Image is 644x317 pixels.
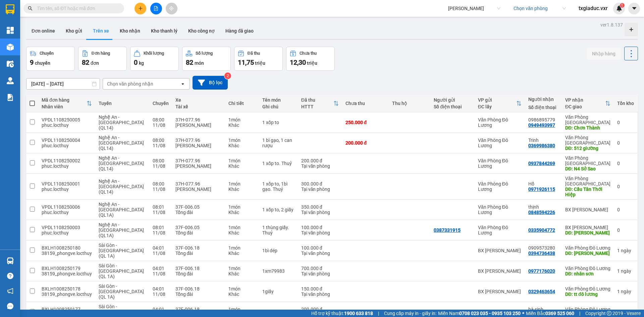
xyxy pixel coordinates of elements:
div: Ghi chú [262,104,294,109]
div: Văn Phòng Đô Lương [565,266,610,271]
div: 0909573280 [528,245,558,251]
div: VP nhận [565,97,605,103]
img: dashboard-icon [7,27,14,34]
div: 0971926115 [528,187,555,192]
div: 0 [617,207,634,212]
button: Kho nhận [114,23,146,39]
span: notification [7,288,13,294]
div: 37F-006.18 [175,307,222,312]
div: Hổ [528,181,558,187]
button: plus [135,3,146,14]
div: Nhân viên [42,104,87,109]
span: Sài Gòn - [GEOGRAPHIC_DATA] (QL 1A) [99,263,144,279]
img: warehouse-icon [7,60,14,67]
div: BX [PERSON_NAME] [478,309,522,315]
div: 0394736438 [528,251,555,256]
span: kg [139,60,144,66]
div: DĐ: N4 Sở Sao [565,166,610,171]
button: Trên xe [88,23,114,39]
img: warehouse-icon [7,44,14,51]
div: 04:01 [153,307,169,312]
div: Văn Phòng Đô Lương [478,138,522,148]
div: Khác [228,230,256,235]
div: 37H-077.96 [175,158,222,163]
div: 08:01 [153,204,169,210]
div: 1 món [228,286,256,292]
div: ĐC giao [565,104,605,109]
div: phuc.locthuy [42,210,92,215]
div: 0848594226 [528,210,555,215]
div: 0977176020 [528,268,555,274]
span: | [579,310,580,317]
div: 1 món [228,181,256,187]
div: 350.000 đ [301,204,339,210]
div: 37H-077.96 [175,181,222,187]
div: 37F-006.18 [175,286,222,292]
div: 37F-006.18 [175,266,222,271]
div: 0 [617,161,634,166]
div: 700.000 đ [301,266,339,271]
span: Miền Bắc [526,310,574,317]
div: Đã thu [248,51,260,56]
div: 1 món [228,266,256,271]
div: BX [PERSON_NAME] [478,268,522,274]
div: Tổng đài [175,292,222,297]
img: warehouse-icon [7,77,14,84]
div: 150.000 đ [301,286,339,292]
div: 2xốp [262,309,294,315]
span: 12,30 [290,58,306,66]
span: caret-down [631,5,637,11]
span: txgiaduc.vxr [573,4,613,12]
div: 37F-006.18 [175,245,222,251]
span: 1 [621,3,623,8]
button: caret-down [628,3,640,14]
div: Chuyến [153,101,169,106]
span: Hỗ trợ kỹ thuật: [311,310,373,317]
div: ver 1.8.137 [600,21,623,29]
div: VPDL1108250003 [42,225,92,230]
div: phuc.locthuy [42,143,92,148]
div: Tại văn phòng [301,271,339,276]
div: VP gửi [478,97,516,103]
div: 0986895779 [528,117,558,122]
div: Thu hộ [392,101,427,106]
div: ĐC lấy [478,104,516,109]
span: Nghệ An - [GEOGRAPHIC_DATA] (QL14) [99,155,144,171]
span: Sài Gòn - [GEOGRAPHIC_DATA] (QL 1A) [99,283,144,300]
div: Văn Phòng Đô Lương [478,181,522,192]
div: VPDL1108250001 [42,181,92,187]
div: Khác [228,251,256,256]
span: question-circle [7,273,13,279]
span: copyright [607,311,611,316]
div: Đơn hàng [92,51,110,56]
span: search [28,6,33,11]
span: ⚪️ [522,312,524,315]
div: 11/08 [153,187,169,192]
span: món [195,60,204,66]
span: aim [169,6,174,11]
div: Đã thu [301,97,333,103]
span: 82 [186,58,193,66]
div: 1 [617,289,634,294]
div: Số điện thoại [528,105,558,110]
div: 11/08 [153,271,169,276]
div: Tại văn phòng [301,292,339,297]
button: file-add [150,3,162,14]
div: 1giấy [262,289,294,294]
div: Văn Phòng Đô Lương [565,286,610,292]
div: BXLH1008250178 [42,286,92,292]
div: Tạo kho hàng mới [625,23,638,36]
div: HTTT [301,104,333,109]
div: BX [PERSON_NAME] [478,289,522,294]
div: Văn Phòng [GEOGRAPHIC_DATA] [565,176,610,187]
div: 0335904772 [528,227,555,233]
button: aim [166,3,177,14]
div: 11/08 [153,251,169,256]
button: Bộ lọc [193,76,228,90]
div: 08:00 [153,158,169,163]
svg: open [180,81,185,87]
img: solution-icon [7,94,14,101]
div: Số điện thoại [434,104,471,109]
div: 1xm79983 [262,268,294,274]
div: DĐ: thạch tân [565,251,610,256]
